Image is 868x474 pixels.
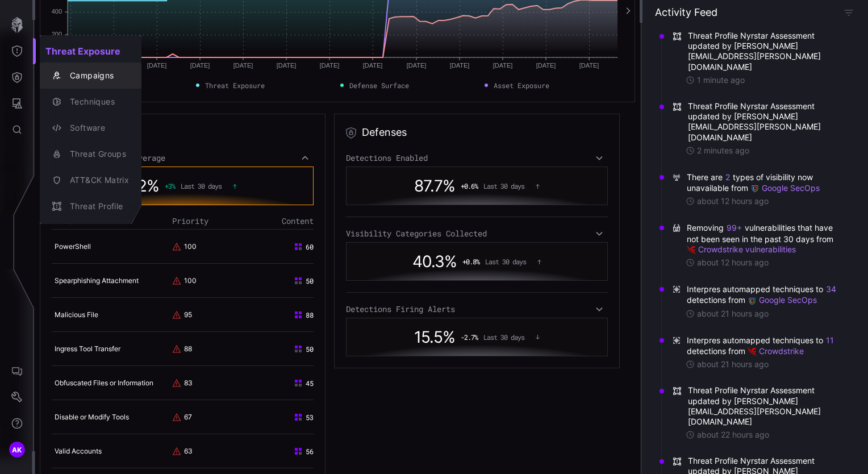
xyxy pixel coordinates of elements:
button: Software [40,115,141,141]
div: Techniques [64,95,129,109]
button: Techniques [40,89,141,115]
div: Campaigns [64,69,129,83]
button: Threat Groups [40,141,141,167]
div: Threat Groups [64,147,129,161]
div: Threat Profile [64,199,129,214]
button: ATT&CK Matrix [40,167,141,193]
h2: Threat Exposure [40,40,141,63]
div: Software [64,121,129,135]
div: ATT&CK Matrix [64,173,129,188]
button: Campaigns [40,63,141,89]
button: Threat Profile [40,193,141,219]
